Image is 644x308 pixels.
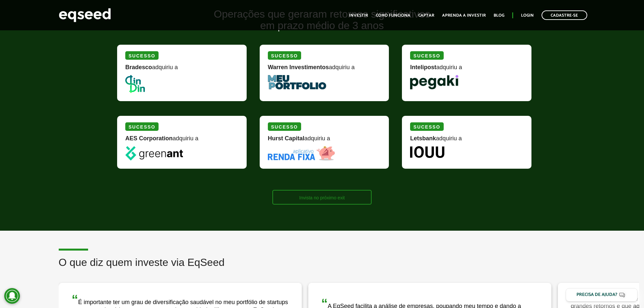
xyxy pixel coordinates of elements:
img: DinDin [125,75,145,93]
img: EqSeed [59,7,111,24]
strong: Intelipost [410,64,436,70]
a: Invista no próximo exit [272,190,371,205]
div: adquiriu a [268,64,381,75]
a: Investir [349,13,368,18]
strong: AES Corporation [125,135,173,142]
div: Sucesso [268,51,301,60]
img: greenant [125,146,183,161]
a: Login [521,13,534,18]
div: Sucesso [125,122,159,131]
strong: Warren Investimentos [268,64,329,70]
img: Pegaki [410,75,458,89]
img: MeuPortfolio [268,75,326,89]
h2: O que diz quem investe via EqSeed [59,257,639,278]
div: adquiriu a [268,135,381,146]
img: Renda Fixa [268,146,335,161]
div: Sucesso [410,122,443,131]
a: Cadastre-se [542,10,587,20]
div: Sucesso [125,51,159,60]
div: adquiriu a [125,135,238,146]
strong: Letsbank [410,135,436,142]
a: Blog [494,13,504,18]
img: Iouu [410,146,444,158]
a: Como funciona [376,13,410,18]
div: adquiriu a [410,135,523,146]
div: adquiriu a [410,64,523,75]
span: “ [72,292,78,307]
a: Captar [418,13,434,18]
div: Sucesso [268,122,301,131]
div: Sucesso [410,51,443,60]
strong: Hurst Capital [268,135,304,142]
strong: Bradesco [125,64,152,70]
div: adquiriu a [125,64,238,75]
a: Aprenda a investir [442,13,486,18]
